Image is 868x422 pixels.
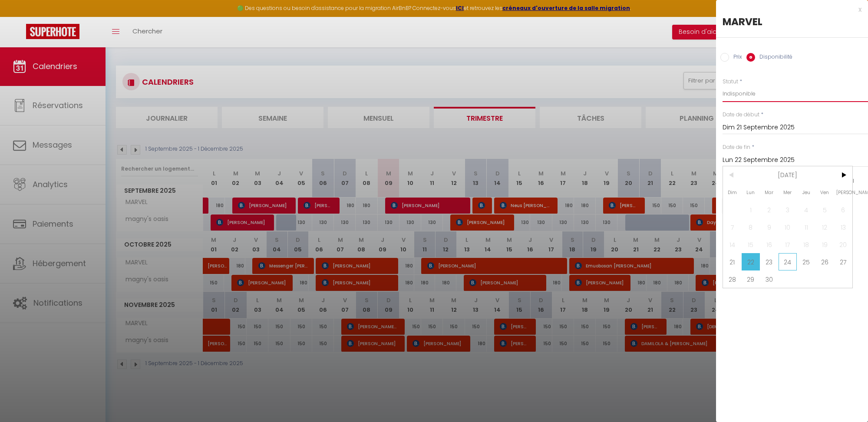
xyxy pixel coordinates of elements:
[723,166,742,184] span: <
[723,270,742,288] span: 28
[760,184,779,201] span: Mar
[797,201,815,218] span: 4
[716,4,861,15] div: x
[760,253,779,270] span: 23
[760,236,779,253] span: 16
[742,253,760,270] span: 22
[742,218,760,236] span: 8
[779,253,797,270] span: 24
[797,236,815,253] span: 18
[723,78,738,86] label: Statut
[742,201,760,218] span: 1
[723,143,750,152] label: Date de fin
[815,201,834,218] span: 5
[742,270,760,288] span: 29
[815,236,834,253] span: 19
[760,218,779,236] span: 9
[729,53,742,63] label: Prix
[779,184,797,201] span: Mer
[760,201,779,218] span: 2
[742,166,834,184] span: [DATE]
[834,184,852,201] span: [PERSON_NAME]
[779,218,797,236] span: 10
[797,253,815,270] span: 25
[797,184,815,201] span: Jeu
[815,253,834,270] span: 26
[742,184,760,201] span: Lun
[834,166,852,184] span: >
[834,201,852,218] span: 6
[779,201,797,218] span: 3
[834,236,852,253] span: 20
[779,236,797,253] span: 17
[815,218,834,236] span: 12
[723,111,759,119] label: Date de début
[723,15,861,29] div: MARVEL
[7,3,33,30] button: Ouvrir le widget de chat LiveChat
[755,53,792,63] label: Disponibilité
[834,218,852,236] span: 13
[723,218,742,236] span: 7
[723,184,742,201] span: Dim
[760,270,779,288] span: 30
[815,184,834,201] span: Ven
[834,253,852,270] span: 27
[797,218,815,236] span: 11
[723,253,742,270] span: 21
[742,236,760,253] span: 15
[723,236,742,253] span: 14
